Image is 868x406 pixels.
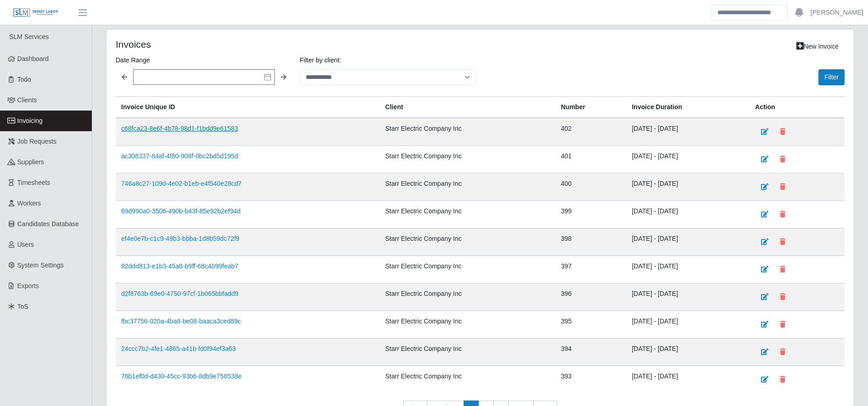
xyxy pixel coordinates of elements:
[626,256,750,284] td: [DATE] - [DATE]
[17,55,49,62] span: Dashboard
[116,39,411,50] h4: Invoices
[17,200,41,207] span: Workers
[121,345,236,352] a: 24ccc7b2-4fe1-4865-a41b-fd0f94ef3a63
[555,284,627,311] td: 396
[380,256,555,284] td: Starr Electric Company Inc
[121,180,241,187] a: 746a8c27-109d-4e02-b1eb-e4f540e28cd7
[380,97,555,118] th: Client
[9,33,49,40] span: SLM Services
[626,284,750,311] td: [DATE] - [DATE]
[626,97,750,118] th: Invoice Duration
[121,262,238,270] a: 92ddd813-e1b3-45a8-b9ff-68c4099feab7
[555,228,627,256] td: 398
[380,311,555,339] td: Starr Electric Company Inc
[116,97,380,118] th: Invoice Unique ID
[17,220,79,228] span: Candidates Database
[116,55,292,66] label: Date Range
[121,373,241,380] a: 76b1ef0d-d430-45cc-93b6-8db9e758538e
[17,117,43,124] span: Invoicing
[750,97,845,118] th: Action
[17,96,37,104] span: Clients
[17,138,57,145] span: Job Requests
[380,118,555,146] td: Starr Electric Company Inc
[121,207,241,215] a: 69d990a0-3506-490b-b43f-85e92b2ef94d
[790,39,845,55] a: New Invoice
[555,366,627,394] td: 393
[380,228,555,256] td: Starr Electric Company Inc
[13,8,59,18] img: SLM Logo
[121,290,238,297] a: d2f8763b-69e0-4750-97cf-1b065bbfadd9
[626,201,750,228] td: [DATE] - [DATE]
[17,179,50,186] span: Timesheets
[811,8,863,17] a: [PERSON_NAME]
[380,146,555,173] td: Starr Electric Company Inc
[626,146,750,173] td: [DATE] - [DATE]
[626,228,750,256] td: [DATE] - [DATE]
[121,125,238,132] a: c68fca23-8e6f-4b78-98d1-f1bdd9e61583
[17,241,34,248] span: Users
[555,118,627,146] td: 402
[121,152,238,160] a: ac308337-84af-4f80-908f-0bc2bd5d195d
[555,339,627,366] td: 394
[380,339,555,366] td: Starr Electric Company Inc
[17,158,44,166] span: Suppliers
[555,173,627,201] td: 400
[711,5,788,21] input: Search
[380,366,555,394] td: Starr Electric Company Inc
[17,303,28,310] span: ToS
[626,173,750,201] td: [DATE] - [DATE]
[17,261,64,269] span: System Settings
[17,76,31,83] span: Todo
[626,311,750,339] td: [DATE] - [DATE]
[818,69,845,85] button: Filter
[555,97,627,118] th: Number
[555,146,627,173] td: 401
[626,118,750,146] td: [DATE] - [DATE]
[121,235,240,242] a: ef4e0e7b-c1c9-49b3-bbba-1d8b59dc72f9
[555,201,627,228] td: 399
[626,339,750,366] td: [DATE] - [DATE]
[380,173,555,201] td: Starr Electric Company Inc
[300,55,476,66] label: Filter by client:
[555,311,627,339] td: 395
[121,317,241,325] a: fbc37756-020a-4ba8-be08-baaca3ced89c
[17,282,39,289] span: Exports
[380,284,555,311] td: Starr Electric Company Inc
[555,256,627,284] td: 397
[626,366,750,394] td: [DATE] - [DATE]
[380,201,555,228] td: Starr Electric Company Inc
